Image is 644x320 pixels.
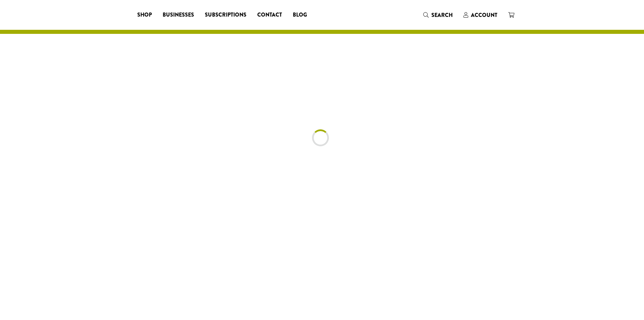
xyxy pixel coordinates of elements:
[287,9,312,20] a: Blog
[163,11,194,19] span: Businesses
[418,9,458,21] a: Search
[293,11,307,19] span: Blog
[458,9,503,21] a: Account
[199,9,252,20] a: Subscriptions
[471,11,497,19] span: Account
[257,11,282,19] span: Contact
[431,11,453,19] span: Search
[205,11,246,19] span: Subscriptions
[157,9,199,20] a: Businesses
[252,9,287,20] a: Contact
[132,9,157,20] a: Shop
[137,11,152,19] span: Shop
